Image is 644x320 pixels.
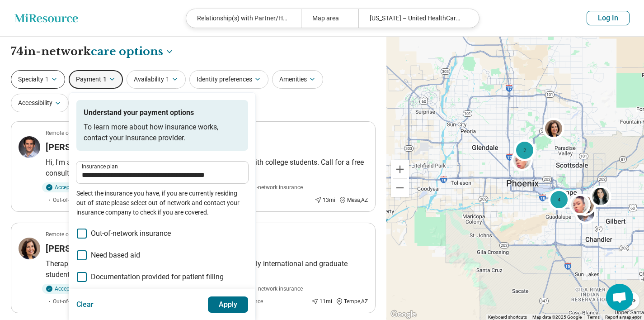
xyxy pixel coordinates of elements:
div: 2 [514,139,536,161]
span: Need based aid [91,250,140,261]
label: Insurance plan [82,164,243,169]
span: Map data ©2025 Google [532,315,582,320]
div: Accepting clients [42,182,102,192]
button: Clear [76,296,94,313]
button: Log In [587,11,630,25]
button: Specialty1 [11,70,65,89]
div: Map area [301,9,358,28]
button: Apply [208,296,249,313]
button: Care options [91,44,174,59]
span: 1 [103,75,107,84]
div: Open chat [606,284,633,311]
a: Terms (opens in new tab) [587,315,600,320]
a: Report a map error [605,315,641,320]
button: Identity preferences [189,70,268,89]
button: Zoom in [391,160,409,178]
span: 1 [166,75,169,84]
p: Therapist/MD 28 years of experience with ASU students-specifically international and graduate stu... [46,258,368,280]
p: To learn more about how insurance works, contact your insurance provider. [84,122,241,143]
span: In-network insurance [252,285,303,293]
h3: [PERSON_NAME] [46,141,115,153]
div: Tempe , AZ [336,297,368,306]
div: Mesa , AZ [339,196,368,204]
span: In-network insurance [252,183,303,191]
button: Payment1 [69,70,123,89]
div: [US_STATE] – United HealthCare Student Resources [358,9,473,28]
span: Documentation provided for patient filling [91,272,224,282]
p: Remote or In-person [46,129,94,137]
span: Out-of-pocket [53,196,85,204]
span: Out-of-pocket [53,297,85,306]
span: 1 [45,75,49,84]
button: Accessibility [11,94,69,112]
button: Amenities [272,70,323,89]
h3: [PERSON_NAME] MD [46,242,132,255]
span: care options [91,44,163,59]
span: Out-of-network insurance [91,228,171,239]
button: Availability1 [127,70,186,89]
div: Relationship(s) with Partner/Husband/Wife [186,9,301,28]
p: Understand your payment options [84,107,241,118]
button: Zoom out [391,179,409,197]
div: 4 [548,188,570,210]
div: 11 mi [311,297,332,306]
p: Hi, I'm a former ASU [MEDICAL_DATA] and specialize in working with college students. Call for a f... [46,157,368,179]
div: 13 mi [315,196,335,204]
p: Select the insurance you have, if you are currently residing out-of-state please select out-of-ne... [76,189,248,217]
p: Remote or In-person [46,230,94,239]
div: Accepting clients [42,284,102,294]
h1: 74 in-network [11,44,174,59]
